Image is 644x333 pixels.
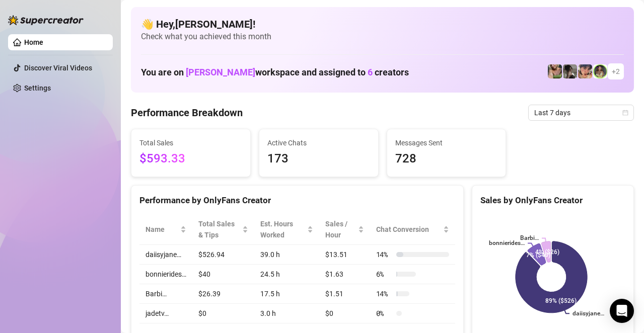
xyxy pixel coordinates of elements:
img: daiisyjane [563,64,577,78]
text: Barbi… [520,235,539,242]
text: daiisyjane… [573,310,604,317]
span: Name [146,224,178,235]
span: 728 [395,149,498,169]
span: Total Sales [139,137,242,148]
span: 14 % [376,249,392,260]
th: Chat Conversion [370,214,455,245]
span: Last 7 days [534,105,628,120]
h4: Performance Breakdown [131,106,243,120]
a: Settings [24,84,51,92]
th: Sales / Hour [319,214,370,245]
td: 24.5 h [254,265,319,284]
span: 6 % [376,269,392,280]
span: Sales / Hour [325,218,356,240]
span: Messages Sent [395,137,498,148]
td: jadetv… [139,304,192,323]
span: Check what you achieved this month [141,31,624,42]
th: Total Sales & Tips [192,214,254,245]
td: $1.63 [319,265,370,284]
span: Active Chats [267,137,370,148]
div: Open Intercom Messenger [610,299,634,323]
span: 6 [368,67,373,77]
td: $1.51 [319,284,370,304]
div: Performance by OnlyFans Creator [139,194,455,207]
img: logo-BBDzfeDw.svg [8,15,84,25]
span: + 2 [612,66,620,77]
a: Discover Viral Videos [24,64,92,72]
span: 14 % [376,288,392,299]
td: $26.39 [192,284,254,304]
td: Barbi… [139,284,192,304]
td: 3.0 h [254,304,319,323]
td: $13.51 [319,245,370,265]
img: dreamsofleana [548,64,562,78]
span: Chat Conversion [376,224,441,235]
span: 0 % [376,308,392,319]
h4: 👋 Hey, [PERSON_NAME] ! [141,17,624,31]
img: bonnierides [578,64,592,78]
span: $593.33 [139,149,242,169]
td: $526.94 [192,245,254,265]
h1: You are on workspace and assigned to creators [141,67,409,78]
span: 173 [267,149,370,169]
img: jadesummersss [593,64,607,78]
td: $0 [319,304,370,323]
span: Total Sales & Tips [198,218,240,240]
span: calendar [622,110,628,116]
td: $0 [192,304,254,323]
div: Sales by OnlyFans Creator [480,194,625,207]
span: [PERSON_NAME] [186,67,255,77]
td: 39.0 h [254,245,319,265]
td: daiisyjane… [139,245,192,265]
a: Home [24,38,43,46]
td: $40 [192,265,254,284]
text: bonnierides… [489,240,525,247]
td: 17.5 h [254,284,319,304]
div: Est. Hours Worked [260,218,305,240]
td: bonnierides… [139,265,192,284]
th: Name [139,214,192,245]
